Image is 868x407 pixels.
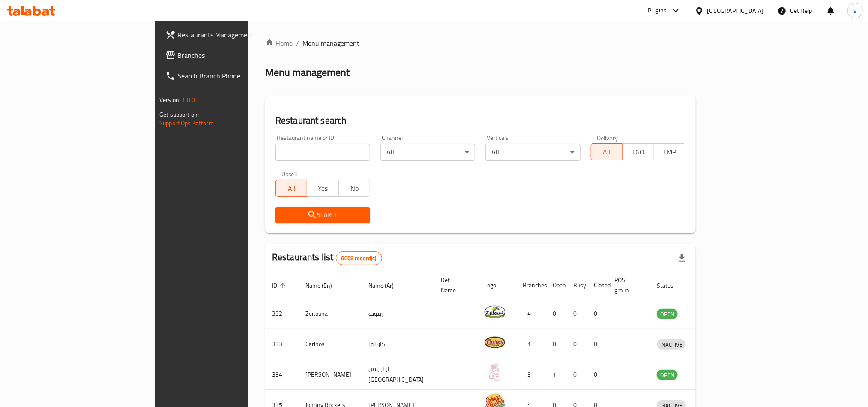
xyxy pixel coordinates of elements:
[658,146,682,158] span: TMP
[368,280,405,291] span: Name (Ar)
[648,6,667,16] div: Plugins
[484,332,506,353] img: Carinos
[484,362,506,383] img: Leila Min Lebnan
[587,298,608,329] td: 0
[707,6,764,15] div: [GEOGRAPHIC_DATA]
[342,182,367,195] span: No
[307,180,338,197] button: Yes
[311,182,335,195] span: Yes
[546,298,566,329] td: 0
[597,135,618,141] label: Delivery
[177,50,293,60] span: Branches
[657,370,678,380] span: OPEN
[441,275,467,295] span: Ref. Name
[282,210,363,220] span: Search
[159,118,214,129] a: Support.OpsPlatform
[587,359,608,390] td: 0
[362,359,434,390] td: ليلى من [GEOGRAPHIC_DATA]
[516,359,546,390] td: 3
[299,359,362,390] td: [PERSON_NAME]
[281,171,297,177] label: Upsell
[853,6,856,15] span: s
[265,38,696,48] nav: breadcrumb
[380,144,475,161] div: All
[275,207,370,223] button: Search
[159,109,199,120] span: Get support on:
[587,272,608,298] th: Closed
[272,251,382,265] h2: Restaurants list
[485,144,580,161] div: All
[484,301,506,323] img: Zeitouna
[622,143,654,160] button: TGO
[182,94,195,106] span: 1.0.0
[591,143,623,160] button: All
[336,254,382,262] span: 6068 record(s)
[159,45,300,66] a: Branches
[275,180,307,197] button: All
[587,329,608,359] td: 0
[657,280,685,291] span: Status
[516,298,546,329] td: 4
[566,359,587,390] td: 0
[657,340,686,350] span: INACTIVE
[657,309,678,319] div: OPEN
[275,114,685,127] h2: Restaurant search
[477,272,516,298] th: Logo
[546,272,566,298] th: Open
[595,146,619,158] span: All
[159,66,300,86] a: Search Branch Phone
[546,329,566,359] td: 0
[546,359,566,390] td: 1
[626,146,650,158] span: TGO
[566,272,587,298] th: Busy
[362,329,434,359] td: كارينوز
[566,329,587,359] td: 0
[657,309,678,319] span: OPEN
[614,275,640,295] span: POS group
[177,30,293,40] span: Restaurants Management
[305,280,343,291] span: Name (En)
[516,329,546,359] td: 1
[657,370,678,380] div: OPEN
[299,329,362,359] td: Carinos
[299,298,362,329] td: Zeitouna
[516,272,546,298] th: Branches
[654,143,685,160] button: TMP
[275,144,370,161] input: Search for restaurant name or ID..
[338,180,370,197] button: No
[302,38,359,48] span: Menu management
[362,298,434,329] td: زيتونة
[159,94,180,106] span: Version:
[672,248,692,268] div: Export file
[279,182,304,195] span: All
[336,251,382,265] div: Total records count
[159,24,300,45] a: Restaurants Management
[272,280,288,291] span: ID
[265,66,350,79] h2: Menu management
[177,71,293,81] span: Search Branch Phone
[566,298,587,329] td: 0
